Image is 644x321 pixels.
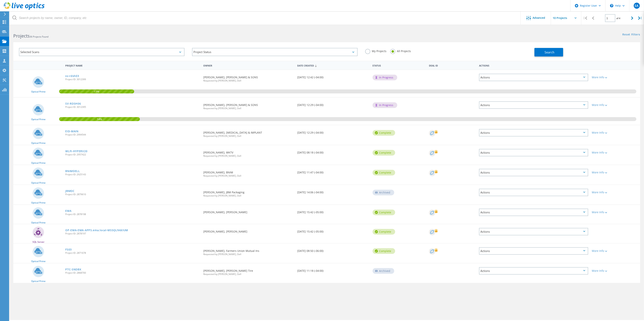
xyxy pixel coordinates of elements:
[479,209,588,216] div: Actions
[65,252,199,254] span: Project ID: 2871678
[31,280,46,282] span: Optical Prime
[479,129,588,136] div: Actions
[203,175,293,177] span: Requested by [PERSON_NAME], Dell
[19,48,184,56] div: Selected Scans
[373,102,397,108] div: In Progress
[63,62,201,69] div: Project Name
[201,165,295,181] div: [PERSON_NAME], BNIM
[373,130,395,136] div: Complete
[479,228,588,235] div: Actions
[479,74,588,81] div: Actions
[65,106,199,108] span: Project ID: 3012395
[479,149,588,156] div: Actions
[592,250,638,252] div: More Info
[479,189,588,196] div: Actions
[32,241,44,243] span: SQL Server
[65,233,199,235] span: Project ID: 2878197
[201,185,295,201] div: [PERSON_NAME], JBM Packaging
[533,16,545,19] span: Advanced
[373,170,395,175] div: Complete
[31,118,46,121] span: Optical Prime
[201,224,295,237] div: [PERSON_NAME], [PERSON_NAME]
[371,62,427,69] div: Status
[373,75,397,80] div: In Progress
[203,155,293,157] span: Requested by [PERSON_NAME], Dell
[373,248,395,254] div: Complete
[635,4,638,7] span: EA
[9,11,521,25] input: Search projects by name, owner, ID, company, etc
[534,48,563,56] button: Search
[592,211,638,214] div: More Info
[65,75,79,77] a: sv-rdsh03
[31,222,46,224] span: Optical Prime
[203,107,293,110] span: Requested by [PERSON_NAME], Dell
[59,117,140,121] span: 14%
[479,247,588,255] div: Actions
[31,91,46,93] span: Optical Prime
[65,130,79,133] a: EID-MAIN
[31,182,46,184] span: Optical Prime
[373,150,395,156] div: Complete
[31,260,46,262] span: Optical Prime
[592,191,638,194] div: More Info
[545,50,554,54] span: Search
[295,62,370,69] div: Date Created
[295,98,370,110] div: [DATE] 12:29 (-04:00)
[201,145,295,161] div: [PERSON_NAME], WKTV
[479,101,588,109] div: Actions
[201,62,295,69] div: Owner
[636,11,644,25] div: |
[201,263,295,279] div: [PERSON_NAME], [PERSON_NAME] Tire
[295,205,370,217] div: [DATE] 15:42 (-05:00)
[295,243,370,256] div: [DATE] 08:50 (-06:00)
[427,62,477,69] div: Deal Id
[65,272,199,274] span: Project ID: 2868700
[477,62,590,69] div: Actions
[295,263,370,276] div: [DATE] 11:18 (-04:00)
[65,78,199,81] span: Project ID: 3012399
[295,224,370,237] div: [DATE] 15:42 (-05:00)
[65,190,75,192] a: JBMDC
[65,170,80,172] a: BNIMDELL
[201,70,295,86] div: [PERSON_NAME], [PERSON_NAME] & SONS
[203,135,293,137] span: Requested by [PERSON_NAME], Dell
[373,210,395,215] div: Complete
[295,70,370,82] div: [DATE] 12:42 (-04:00)
[203,273,293,275] span: Requested by [PERSON_NAME], Dell
[295,145,370,158] div: [DATE] 08:18 (-04:00)
[65,210,71,212] a: EMA
[592,151,638,154] div: More Info
[373,268,394,274] div: Archived
[592,131,638,134] div: More Info
[65,102,81,105] a: SV-RDSH06
[295,185,370,197] div: [DATE] 14:06 (-04:00)
[203,80,293,82] span: Requested by [PERSON_NAME], Dell
[373,229,395,235] div: Complete
[65,213,199,215] span: Project ID: 2878198
[65,150,87,153] a: WLFI-HYPERV20
[295,125,370,138] div: [DATE] 12:29 (-04:00)
[65,229,128,232] a: OP-EMA-EMA-APPS.ema.local-MSSQL$AXIUM
[31,202,46,204] span: Optical Prime
[65,153,199,156] span: Project ID: 2957422
[592,76,638,79] div: More Info
[65,173,199,176] span: Project ID: 2925143
[623,33,640,36] a: Reset Filters
[365,49,386,52] label: My Projects
[616,17,620,20] span: of 4
[610,4,613,7] svg: \n
[201,98,295,113] div: [PERSON_NAME], [PERSON_NAME] & SONS
[65,134,199,136] span: Project ID: 2994544
[192,48,358,56] div: Project Status
[390,49,411,52] label: All Projects
[65,248,72,251] a: FS03
[31,142,46,144] span: Optical Prime
[203,253,293,255] span: Requested by [PERSON_NAME], Dell
[581,11,589,25] div: |
[59,89,134,93] span: 13%
[31,162,46,164] span: Optical Prime
[30,35,48,38] span: 36 Projects Found
[65,268,81,271] a: PTC-SNDBX
[295,165,370,178] div: [DATE] 11:47 (-04:00)
[65,193,199,196] span: Project ID: 2879610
